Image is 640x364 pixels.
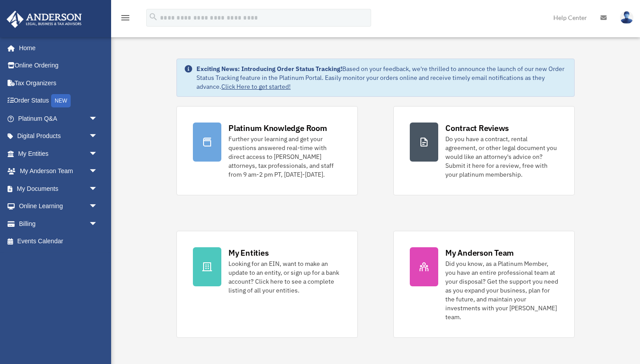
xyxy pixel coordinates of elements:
a: Contract Reviews Do you have a contract, rental agreement, or other legal document you would like... [393,106,575,195]
a: Platinum Knowledge Room Further your learning and get your questions answered real-time with dire... [176,106,358,195]
div: Further your learning and get your questions answered real-time with direct access to [PERSON_NAM... [228,135,341,179]
a: Order StatusNEW [6,92,111,110]
a: Platinum Q&Aarrow_drop_down [6,110,111,127]
a: My Entities Looking for an EIN, want to make an update to an entity, or sign up for a bank accoun... [176,231,358,338]
a: Click Here to get started! [221,83,291,91]
a: Online Learningarrow_drop_down [6,198,111,215]
a: Digital Productsarrow_drop_down [6,127,111,145]
a: My Documentsarrow_drop_down [6,180,111,198]
div: My Anderson Team [445,247,514,258]
div: Did you know, as a Platinum Member, you have an entire professional team at your disposal? Get th... [445,259,558,321]
a: Online Ordering [6,57,111,75]
i: search [148,12,158,22]
img: Anderson Advisors Platinum Portal [4,11,84,28]
span: arrow_drop_down [89,162,107,181]
div: Platinum Knowledge Room [228,123,327,134]
span: arrow_drop_down [89,180,107,198]
a: Events Calendar [6,233,111,250]
span: arrow_drop_down [89,198,107,216]
a: My Anderson Teamarrow_drop_down [6,162,111,180]
span: arrow_drop_down [89,145,107,163]
img: User Pic [620,11,633,24]
a: My Anderson Team Did you know, as a Platinum Member, you have an entire professional team at your... [393,231,575,338]
div: Looking for an EIN, want to make an update to an entity, or sign up for a bank account? Click her... [228,259,341,295]
div: NEW [51,94,71,107]
a: menu [120,16,131,23]
span: arrow_drop_down [89,127,107,146]
a: Billingarrow_drop_down [6,215,111,233]
i: menu [120,12,131,23]
a: My Entitiesarrow_drop_down [6,145,111,162]
a: Home [6,39,107,57]
div: Do you have a contract, rental agreement, or other legal document you would like an attorney's ad... [445,135,558,179]
span: arrow_drop_down [89,110,107,128]
a: Tax Organizers [6,74,111,92]
span: arrow_drop_down [89,215,107,233]
strong: Exciting News: Introducing Order Status Tracking! [196,65,342,73]
div: Contract Reviews [445,123,509,134]
div: Based on your feedback, we're thrilled to announce the launch of our new Order Status Tracking fe... [196,64,567,91]
div: My Entities [228,247,268,258]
